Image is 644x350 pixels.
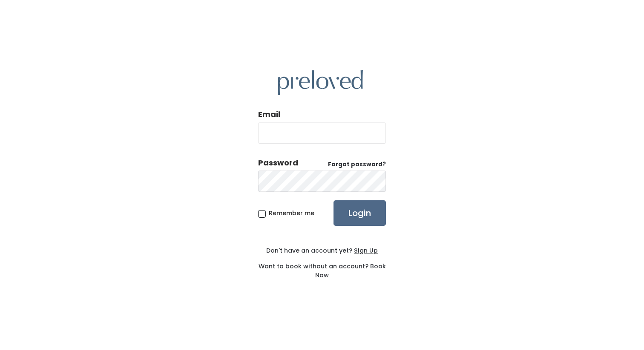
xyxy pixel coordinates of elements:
[352,246,378,255] a: Sign Up
[258,157,298,168] div: Password
[354,246,378,255] u: Sign Up
[278,70,363,95] img: preloved logo
[258,246,386,255] div: Don't have an account yet?
[258,255,386,280] div: Want to book without an account?
[333,200,386,226] input: Login
[258,109,280,120] label: Email
[328,160,386,169] a: Forgot password?
[328,160,386,168] u: Forgot password?
[315,262,386,279] a: Book Now
[269,209,314,217] span: Remember me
